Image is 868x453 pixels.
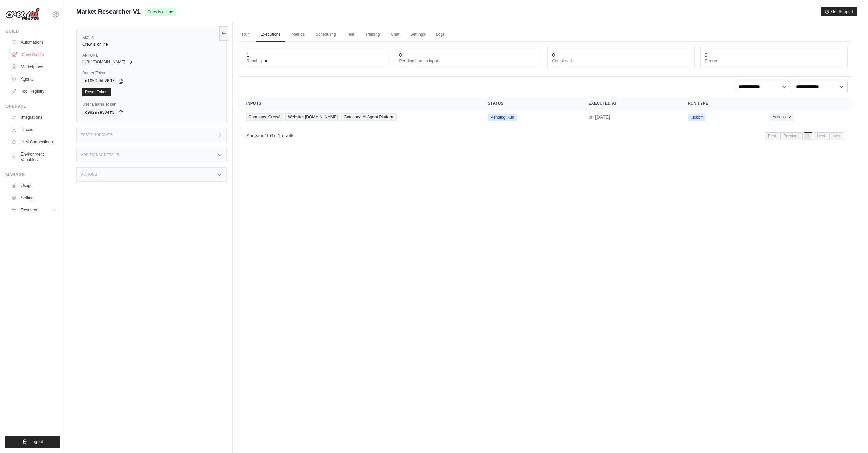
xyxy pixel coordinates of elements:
[8,136,60,147] a: LLM Connections
[82,59,126,65] span: [URL][DOMAIN_NAME]
[82,102,221,107] label: User Bearer Token
[834,420,868,453] iframe: Chat Widget
[278,133,280,138] span: 1
[399,52,402,58] div: 0
[552,52,555,58] div: 0
[580,97,679,110] th: Executed at
[406,28,429,42] a: Settings
[271,133,274,138] span: 1
[765,132,843,140] nav: Pagination
[780,132,803,140] span: Previous
[705,52,707,58] div: 0
[246,113,471,121] a: View execution details for Company
[5,172,60,177] div: Manage
[8,61,60,72] a: Marketplace
[5,29,60,34] div: Build
[765,132,779,140] span: First
[247,58,262,64] span: Running
[5,104,60,109] div: Operate
[341,113,397,121] span: Category: AI Agent Platform
[679,97,762,110] th: Run Type
[82,88,111,96] a: Reset Token
[81,133,113,137] h3: Test Endpoints
[82,70,221,76] label: Bearer Token
[8,86,60,97] a: Tool Registry
[82,77,117,85] code: af059db82697
[8,124,60,135] a: Traces
[804,132,812,140] span: 1
[5,8,40,21] img: Logo
[399,58,538,64] dt: Pending human input
[432,28,449,42] a: Logs
[688,114,705,121] span: Kickoff
[238,97,480,110] th: Inputs
[387,28,403,42] a: Chat
[30,439,43,444] span: Logout
[552,58,690,64] dt: Completed
[238,28,254,42] a: Run
[21,207,40,213] span: Resources
[8,205,60,216] button: Resources
[288,28,309,42] a: Metrics
[246,113,284,121] span: Company: CrewAI
[480,97,580,110] th: Status
[488,114,517,121] span: Pending Run
[361,28,384,42] a: Training
[82,108,117,117] code: c99297e584f3
[247,52,249,58] div: 1
[5,436,60,448] button: Logout
[8,112,60,123] a: Integrations
[285,113,340,121] span: Website: [DOMAIN_NAME]
[265,133,267,138] span: 1
[814,132,828,140] span: Next
[588,114,610,120] time: July 18, 2025 at 11:24 PDT
[705,58,843,64] dt: Errored
[82,42,221,47] div: Crew is online
[9,49,60,60] a: Crew Studio
[238,127,852,144] nav: Pagination
[343,28,358,42] a: Test
[311,28,340,42] a: Scheduling
[81,153,119,157] h3: Additional Details
[829,132,843,140] span: Last
[8,192,60,203] a: Settings
[8,149,60,165] a: Environment Variables
[81,173,97,177] h3: Actions
[8,180,60,191] a: Usage
[821,7,857,16] button: Get Support
[246,132,295,139] p: Showing to of results
[256,28,285,42] a: Executions
[145,8,176,16] span: Crew is online
[8,37,60,48] a: Automations
[76,7,141,16] span: Market Researcher V1
[770,113,794,121] button: Actions for execution
[82,35,221,40] label: Status
[82,53,221,58] label: API URL
[238,97,852,144] section: Crew executions table
[8,74,60,85] a: Agents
